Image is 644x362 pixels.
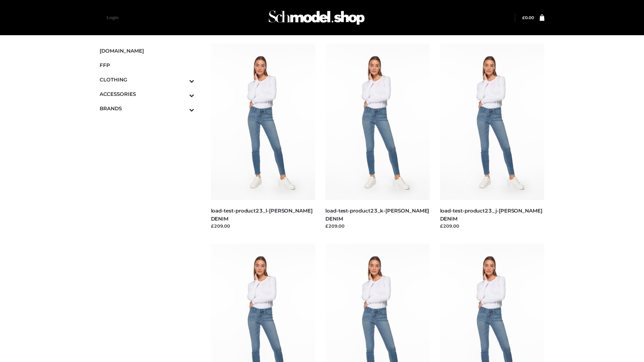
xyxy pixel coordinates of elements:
span: £ [522,15,525,20]
span: CLOTHING [100,76,194,83]
a: BRANDSToggle Submenu [100,101,194,116]
span: FFP [100,61,194,69]
div: £209.00 [325,223,430,229]
span: [DOMAIN_NAME] [100,47,194,55]
button: Toggle Submenu [171,101,194,116]
a: ACCESSORIESToggle Submenu [100,87,194,101]
a: Login [107,15,118,20]
a: load-test-product23_k-[PERSON_NAME] DENIM [325,207,429,222]
a: CLOTHINGToggle Submenu [100,72,194,87]
div: £209.00 [440,223,545,229]
button: Toggle Submenu [171,87,194,101]
button: Toggle Submenu [171,72,194,87]
div: £209.00 [211,223,316,229]
img: Schmodel Admin 964 [266,4,367,31]
a: load-test-product23_l-[PERSON_NAME] DENIM [211,207,313,222]
a: FFP [100,58,194,72]
a: £0.00 [522,15,534,20]
bdi: 0.00 [522,15,534,20]
a: [DOMAIN_NAME] [100,44,194,58]
a: load-test-product23_j-[PERSON_NAME] DENIM [440,207,542,222]
span: ACCESSORIES [100,90,194,98]
span: BRANDS [100,105,194,112]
